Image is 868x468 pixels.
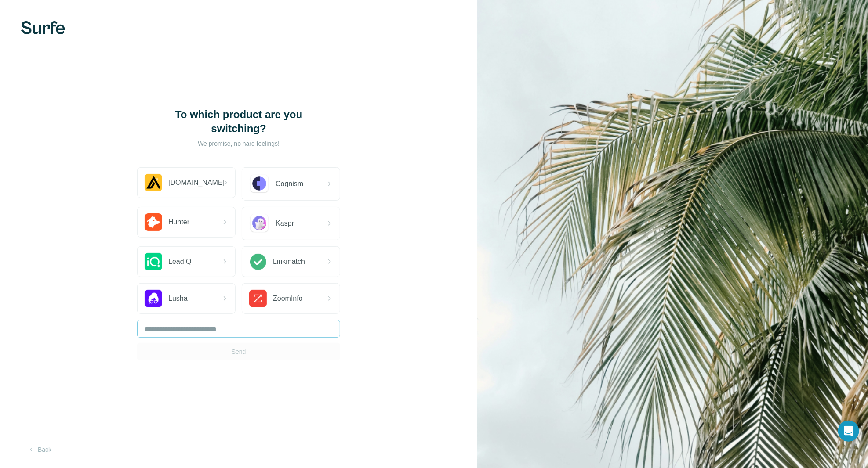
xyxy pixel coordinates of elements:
[145,174,162,191] img: Apollo.io Logo
[151,108,327,136] h1: To which product are you switching?
[249,290,267,307] img: ZoomInfo Logo
[276,179,303,189] span: Cognism
[21,21,65,34] img: Surfe's logo
[249,174,269,194] img: Cognism Logo
[273,256,305,267] span: Linkmatch
[145,253,162,270] img: LeadIQ Logo
[151,139,327,148] p: We promise, no hard feelings!
[276,218,294,229] span: Kaspr
[249,213,269,234] img: Kaspr Logo
[273,293,303,304] span: ZoomInfo
[168,177,225,188] span: [DOMAIN_NAME]
[249,253,267,270] img: Linkmatch Logo
[21,442,58,457] button: Back
[145,290,162,307] img: Lusha Logo
[168,293,188,304] span: Lusha
[145,213,162,231] img: Hunter.io Logo
[168,256,191,267] span: LeadIQ
[168,217,189,227] span: Hunter
[838,421,859,442] div: Open Intercom Messenger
